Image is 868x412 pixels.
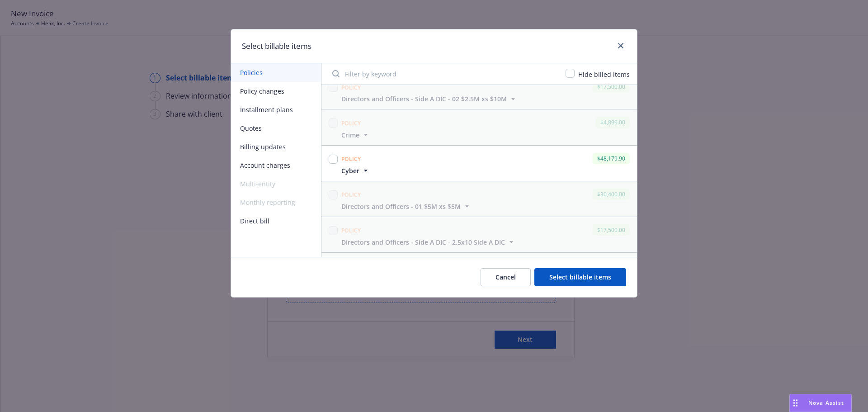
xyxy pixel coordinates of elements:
[321,181,637,217] span: Policy$30,400.00Directors and Officers - 01 $5M xs $5M
[341,84,361,91] span: Policy
[341,166,359,175] span: Cyber
[231,193,321,212] span: Monthly reporting
[231,137,321,156] button: Billing updates
[341,237,516,247] button: Directors and Officers - Side A DIC - 2.5x10 Side A DIC
[615,40,626,51] a: close
[341,202,472,211] button: Directors and Officers - 01 $5M xs $5M
[231,119,321,137] button: Quotes
[596,117,630,128] div: $4,899.00
[321,109,637,145] span: Policy$4,899.00Crime
[231,175,321,193] span: Multi-entity
[534,268,626,286] button: Select billable items
[578,70,630,79] span: Hide billed items
[341,94,518,104] button: Directors and Officers - Side A DIC - 02 $2.5M xs $10M
[341,237,505,247] span: Directors and Officers - Side A DIC - 2.5x10 Side A DIC
[341,155,361,163] span: Policy
[808,399,844,407] span: Nova Assist
[231,100,321,119] button: Installment plans
[593,224,630,236] div: $17,500.00
[593,153,630,164] div: $48,179.90
[242,40,311,52] h1: Select billable items
[341,166,370,175] button: Cyber
[231,156,321,175] button: Account charges
[341,202,461,211] span: Directors and Officers - 01 $5M xs $5M
[341,227,361,234] span: Policy
[231,63,321,82] button: Policies
[481,268,531,286] button: Cancel
[231,82,321,100] button: Policy changes
[321,74,637,109] span: Policy$17,500.00Directors and Officers - Side A DIC - 02 $2.5M xs $10M
[341,130,370,140] button: Crime
[789,394,852,412] button: Nova Assist
[341,119,361,127] span: Policy
[231,212,321,230] button: Direct bill
[321,217,637,252] span: Policy$17,500.00Directors and Officers - Side A DIC - 2.5x10 Side A DIC
[341,191,361,199] span: Policy
[593,81,630,92] div: $17,500.00
[790,394,801,412] div: Drag to move
[593,189,630,200] div: $30,400.00
[327,65,560,83] input: Filter by keyword
[341,94,507,104] span: Directors and Officers - Side A DIC - 02 $2.5M xs $10M
[341,130,359,140] span: Crime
